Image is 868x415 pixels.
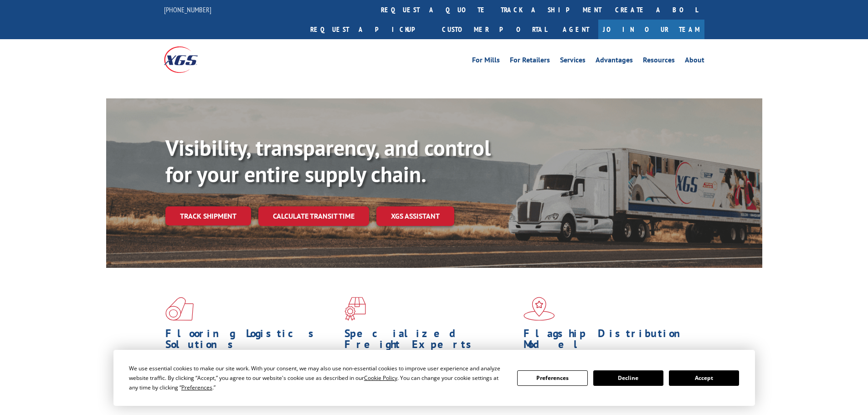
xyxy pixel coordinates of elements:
[164,5,211,14] a: [PHONE_NUMBER]
[181,384,212,391] span: Preferences
[344,328,517,354] h1: Specialized Freight Experts
[364,374,397,382] span: Cookie Policy
[643,56,675,67] a: Resources
[376,206,454,226] a: XGS ASSISTANT
[344,297,366,321] img: xgs-icon-focused-on-flooring-red
[524,328,696,354] h1: Flagship Distribution Model
[165,206,251,225] a: Track shipment
[113,350,755,406] div: Cookie Consent Prompt
[129,364,506,392] div: We use essential cookies to make our site work. With your consent, we may also use non-essential ...
[517,370,587,386] button: Preferences
[435,20,554,39] a: Customer Portal
[669,370,739,386] button: Accept
[165,297,194,321] img: xgs-icon-total-supply-chain-intelligence-red
[165,328,338,354] h1: Flooring Logistics Solutions
[510,56,550,67] a: For Retailers
[165,133,491,188] b: Visibility, transparency, and control for your entire supply chain.
[554,20,598,39] a: Agent
[598,20,704,39] a: Join Our Team
[593,370,663,386] button: Decline
[524,297,555,321] img: xgs-icon-flagship-distribution-model-red
[258,206,369,226] a: Calculate transit time
[685,56,704,67] a: About
[303,20,435,39] a: Request a pickup
[596,56,633,67] a: Advantages
[472,56,500,67] a: For Mills
[560,56,586,67] a: Services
